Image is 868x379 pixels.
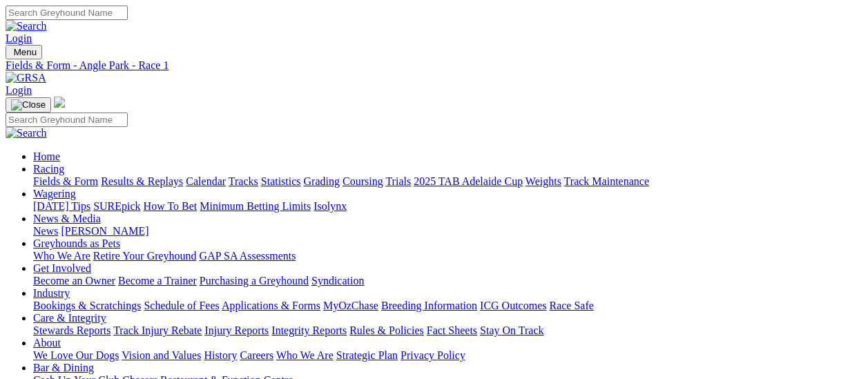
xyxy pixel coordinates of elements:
[6,84,32,96] a: Login
[200,200,311,212] a: Minimum Betting Limits
[525,175,561,187] a: Weights
[54,97,65,108] img: logo-grsa-white.png
[6,6,128,20] input: Search
[276,349,334,361] a: Who We Are
[343,175,383,187] a: Coursing
[200,275,309,286] a: Purchasing a Greyhound
[33,312,106,324] a: Care & Integrity
[240,349,273,361] a: Careers
[33,250,862,262] div: Greyhounds as Pets
[33,200,862,213] div: Wagering
[33,349,862,362] div: About
[33,324,862,337] div: Care & Integrity
[6,127,47,139] img: Search
[427,324,477,336] a: Fact Sheets
[6,59,862,72] a: Fields & Form - Angle Park - Race 1
[101,175,183,187] a: Results & Replays
[33,337,61,349] a: About
[33,275,862,287] div: Get Involved
[33,163,64,175] a: Racing
[204,324,269,336] a: Injury Reports
[271,324,347,336] a: Integrity Reports
[93,250,197,262] a: Retire Your Greyhound
[401,349,465,361] a: Privacy Policy
[549,300,593,311] a: Race Safe
[122,349,201,361] a: Vision and Values
[33,275,115,286] a: Become an Owner
[564,175,649,187] a: Track Maintenance
[14,47,37,57] span: Menu
[6,113,128,127] input: Search
[222,300,320,311] a: Applications & Forms
[33,262,91,274] a: Get Involved
[311,275,364,286] a: Syndication
[336,349,398,361] a: Strategic Plan
[204,349,237,361] a: History
[33,300,141,311] a: Bookings & Scratchings
[33,349,119,361] a: We Love Our Dogs
[144,200,197,212] a: How To Bet
[33,225,862,237] div: News & Media
[229,175,258,187] a: Tracks
[33,237,120,249] a: Greyhounds as Pets
[6,45,42,59] button: Toggle navigation
[118,275,197,286] a: Become a Trainer
[33,175,98,187] a: Fields & Form
[33,324,110,336] a: Stewards Reports
[33,175,862,188] div: Racing
[314,200,347,212] a: Isolynx
[6,97,51,113] button: Toggle navigation
[61,225,148,237] a: [PERSON_NAME]
[304,175,340,187] a: Grading
[414,175,523,187] a: 2025 TAB Adelaide Cup
[33,150,60,162] a: Home
[33,362,94,373] a: Bar & Dining
[480,300,546,311] a: ICG Outcomes
[480,324,543,336] a: Stay On Track
[200,250,296,262] a: GAP SA Assessments
[186,175,226,187] a: Calendar
[33,287,70,299] a: Industry
[113,324,202,336] a: Track Injury Rebate
[33,200,90,212] a: [DATE] Tips
[381,300,477,311] a: Breeding Information
[33,300,862,312] div: Industry
[33,250,90,262] a: Who We Are
[33,225,58,237] a: News
[385,175,411,187] a: Trials
[33,213,101,224] a: News & Media
[33,188,76,200] a: Wagering
[93,200,140,212] a: SUREpick
[6,20,47,32] img: Search
[349,324,424,336] a: Rules & Policies
[6,32,32,44] a: Login
[6,72,46,84] img: GRSA
[323,300,378,311] a: MyOzChase
[261,175,301,187] a: Statistics
[144,300,219,311] a: Schedule of Fees
[11,99,46,110] img: Close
